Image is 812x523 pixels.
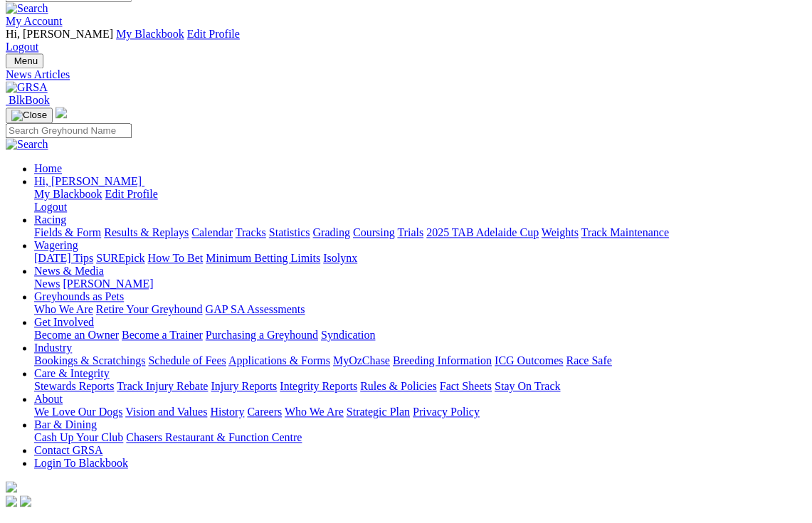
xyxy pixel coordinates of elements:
[34,252,93,264] a: [DATE] Tips
[6,53,43,68] button: Toggle navigation
[6,481,17,492] img: logo-grsa-white.png
[6,107,53,123] button: Toggle navigation
[63,278,153,290] a: [PERSON_NAME]
[125,406,207,418] a: Vision and Values
[347,406,410,418] a: Strategic Plan
[495,354,563,366] a: ICG Outcomes
[34,354,806,367] div: Industry
[34,226,806,239] div: Racing
[269,226,310,238] a: Statistics
[6,28,113,40] span: Hi, [PERSON_NAME]
[34,418,97,430] a: Bar & Dining
[122,329,203,341] a: Become a Trainer
[247,406,282,418] a: Careers
[148,354,226,366] a: Schedule of Fees
[495,380,560,392] a: Stay On Track
[280,380,357,392] a: Integrity Reports
[393,354,492,366] a: Breeding Information
[426,226,539,238] a: 2025 TAB Adelaide Cup
[117,380,208,392] a: Track Injury Rebate
[566,354,611,366] a: Race Safe
[96,303,203,315] a: Retire Your Greyhound
[34,431,806,444] div: Bar & Dining
[6,138,48,151] img: Search
[34,316,94,328] a: Get Involved
[6,81,48,94] img: GRSA
[321,329,375,341] a: Syndication
[34,380,114,392] a: Stewards Reports
[333,354,390,366] a: MyOzChase
[6,94,50,106] a: BlkBook
[413,406,480,418] a: Privacy Policy
[285,406,344,418] a: Who We Are
[236,226,266,238] a: Tracks
[6,41,38,53] a: Logout
[360,380,437,392] a: Rules & Policies
[20,495,31,507] img: twitter.svg
[34,278,806,290] div: News & Media
[34,406,806,418] div: About
[34,431,123,443] a: Cash Up Your Club
[11,110,47,121] img: Close
[34,329,119,341] a: Become an Owner
[34,213,66,226] a: Racing
[34,354,145,366] a: Bookings & Scratchings
[34,175,144,187] a: Hi, [PERSON_NAME]
[34,303,93,315] a: Who We Are
[206,303,305,315] a: GAP SA Assessments
[96,252,144,264] a: SUREpick
[211,380,277,392] a: Injury Reports
[323,252,357,264] a: Isolynx
[6,68,806,81] a: News Articles
[14,56,38,66] span: Menu
[206,329,318,341] a: Purchasing a Greyhound
[34,342,72,354] a: Industry
[542,226,579,238] a: Weights
[34,457,128,469] a: Login To Blackbook
[313,226,350,238] a: Grading
[34,290,124,302] a: Greyhounds as Pets
[210,406,244,418] a: History
[34,380,806,393] div: Care & Integrity
[34,406,122,418] a: We Love Our Dogs
[34,265,104,277] a: News & Media
[34,175,142,187] span: Hi, [PERSON_NAME]
[34,393,63,405] a: About
[34,162,62,174] a: Home
[34,329,806,342] div: Get Involved
[440,380,492,392] a: Fact Sheets
[34,201,67,213] a: Logout
[191,226,233,238] a: Calendar
[397,226,423,238] a: Trials
[6,15,63,27] a: My Account
[34,278,60,290] a: News
[34,303,806,316] div: Greyhounds as Pets
[56,107,67,118] img: logo-grsa-white.png
[34,239,78,251] a: Wagering
[6,28,806,53] div: My Account
[126,431,302,443] a: Chasers Restaurant & Function Centre
[34,444,102,456] a: Contact GRSA
[206,252,320,264] a: Minimum Betting Limits
[353,226,395,238] a: Coursing
[6,495,17,507] img: facebook.svg
[34,226,101,238] a: Fields & Form
[116,28,184,40] a: My Blackbook
[9,94,50,106] span: BlkBook
[228,354,330,366] a: Applications & Forms
[34,367,110,379] a: Care & Integrity
[187,28,240,40] a: Edit Profile
[34,252,806,265] div: Wagering
[148,252,204,264] a: How To Bet
[105,188,158,200] a: Edit Profile
[6,2,48,15] img: Search
[6,123,132,138] input: Search
[581,226,669,238] a: Track Maintenance
[34,188,102,200] a: My Blackbook
[34,188,806,213] div: Hi, [PERSON_NAME]
[104,226,189,238] a: Results & Replays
